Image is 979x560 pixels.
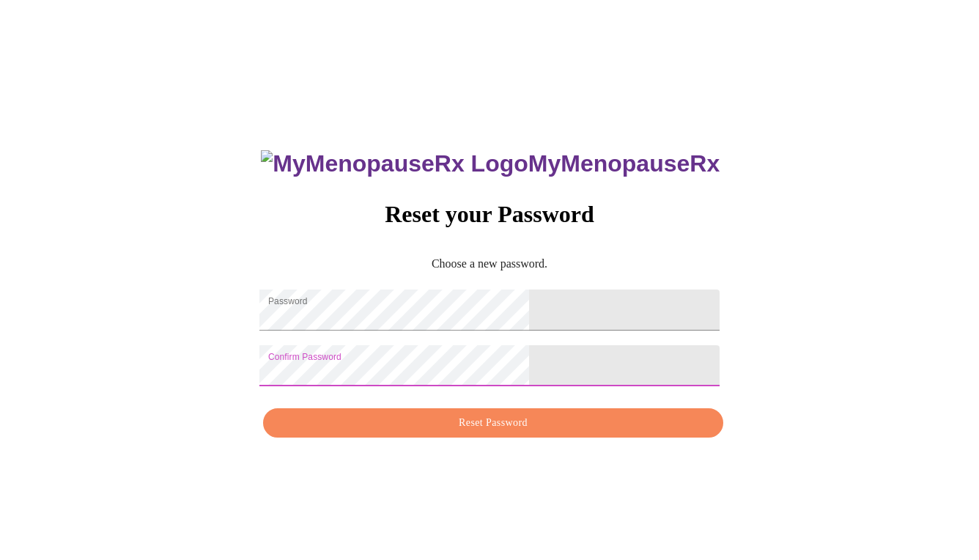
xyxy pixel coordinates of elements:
[261,150,720,177] h3: MyMenopauseRx
[280,414,706,432] span: Reset Password
[263,408,723,438] button: Reset Password
[261,150,528,177] img: MyMenopauseRx Logo
[259,257,720,270] p: Choose a new password.
[259,201,720,228] h3: Reset your Password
